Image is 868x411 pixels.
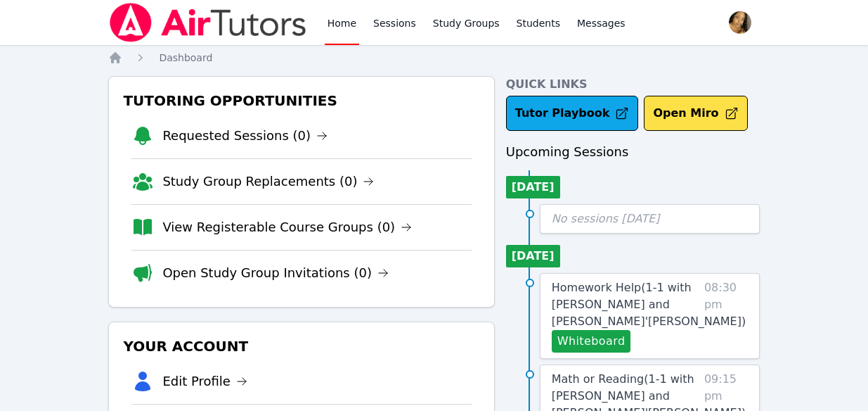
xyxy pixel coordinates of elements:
a: Requested Sessions (0) [162,126,328,146]
span: No sessions [DATE] [552,212,660,225]
h3: Tutoring Opportunities [120,88,482,113]
a: View Registerable Course Groups (0) [162,217,412,237]
li: [DATE] [506,245,560,267]
a: Tutor Playbook [506,96,639,131]
h3: Your Account [120,334,482,359]
span: Messages [577,16,626,30]
a: Dashboard [159,51,212,65]
a: Study Group Replacements (0) [162,172,374,191]
h4: Quick Links [506,76,760,93]
img: Air Tutors [108,3,307,42]
a: Open Study Group Invitations (0) [162,263,389,283]
h3: Upcoming Sessions [506,142,760,162]
span: Homework Help ( 1-1 with [PERSON_NAME] and [PERSON_NAME]'[PERSON_NAME] ) [552,281,746,328]
button: Open Miro [644,96,747,131]
span: Dashboard [159,52,212,63]
li: [DATE] [506,176,560,198]
button: Whiteboard [552,330,631,353]
a: Homework Help(1-1 with [PERSON_NAME] and [PERSON_NAME]'[PERSON_NAME]) [552,279,746,330]
nav: Breadcrumb [108,51,759,65]
span: 08:30 pm [704,279,748,353]
a: Edit Profile [162,372,247,391]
